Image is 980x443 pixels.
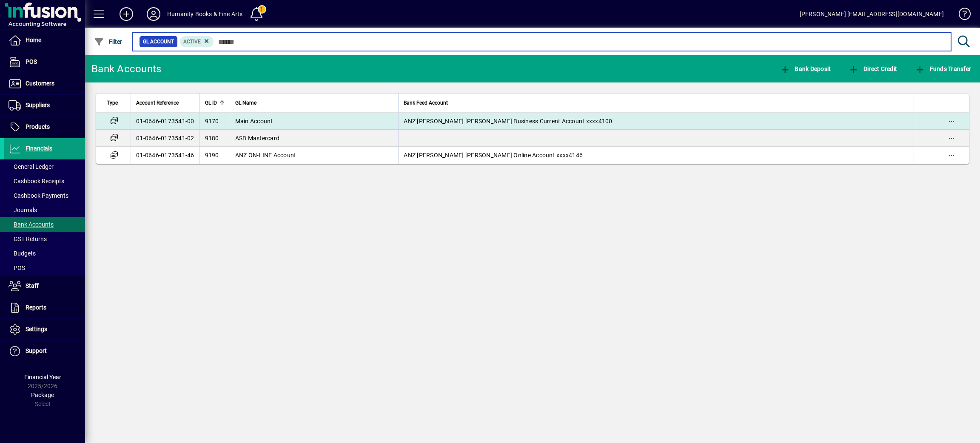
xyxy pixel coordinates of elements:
a: POS [4,51,85,73]
span: Home [26,37,41,43]
span: Staff [26,282,39,289]
span: Financial Year [24,374,61,381]
a: Budgets [4,246,85,261]
span: POS [26,58,37,65]
a: GST Returns [4,232,85,246]
span: Package [31,392,54,398]
a: Staff [4,275,85,297]
span: 9180 [205,135,219,142]
span: Journals [9,207,37,213]
span: Suppliers [26,102,50,108]
span: Financials [26,145,52,152]
div: Bank Feed Account [404,98,909,108]
span: GL Account [143,37,174,46]
div: GL ID [205,98,225,108]
span: Filter [94,38,122,45]
div: Type [107,98,125,108]
button: More options [945,131,958,145]
span: ASB Mastercard [235,135,280,142]
a: POS [4,261,85,275]
mat-chip: Activation Status: Active [180,36,214,47]
span: ANZ ON-LINE Account [235,152,296,159]
td: 01-0646-0173541-00 [131,113,199,130]
a: Journals [4,203,85,217]
a: Customers [4,73,85,94]
a: Bank Accounts [4,217,85,232]
span: Customers [26,80,54,87]
button: Filter [92,34,125,49]
span: POS [9,264,25,271]
a: Settings [4,319,85,340]
a: Reports [4,297,85,318]
span: ANZ [PERSON_NAME] [PERSON_NAME] Business Current Account xxxx4100 [404,118,612,125]
span: Settings [26,326,47,332]
span: Direct Credit [849,65,897,72]
span: GST Returns [9,236,47,242]
span: Funds Transfer [915,65,971,72]
button: Bank Deposit [778,61,833,77]
a: Knowledge Base [952,2,969,29]
div: [PERSON_NAME] [EMAIL_ADDRESS][DOMAIN_NAME] [800,7,944,21]
a: Suppliers [4,95,85,116]
button: More options [945,148,958,162]
span: Reports [26,304,46,311]
div: GL Name [235,98,393,108]
a: Cashbook Receipts [4,174,85,188]
span: Main Account [235,118,273,125]
button: Add [113,6,140,22]
span: Bank Accounts [9,221,54,228]
span: Support [26,347,47,354]
span: ANZ [PERSON_NAME] [PERSON_NAME] Online Account xxxx4146 [404,152,583,159]
span: Bank Feed Account [404,98,448,108]
span: Account Reference [136,98,179,108]
span: Active [183,39,201,45]
div: Humanity Books & Fine Arts [167,7,243,21]
span: Type [107,98,118,108]
span: Cashbook Receipts [9,178,64,185]
span: 9170 [205,118,219,125]
span: Bank Deposit [780,65,831,72]
button: Direct Credit [846,61,899,77]
td: 01-0646-0173541-02 [131,130,199,147]
a: General Ledger [4,159,85,174]
span: 9190 [205,152,219,159]
span: General Ledger [9,163,54,170]
a: Support [4,341,85,362]
a: Cashbook Payments [4,188,85,203]
span: Products [26,123,50,130]
button: More options [945,114,958,128]
span: GL ID [205,98,217,108]
button: Funds Transfer [913,61,973,77]
a: Home [4,30,85,51]
span: Cashbook Payments [9,192,68,199]
div: Bank Accounts [91,62,161,76]
span: GL Name [235,98,256,108]
span: Budgets [9,250,36,257]
td: 01-0646-0173541-46 [131,147,199,164]
button: Profile [140,6,167,22]
a: Products [4,116,85,138]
